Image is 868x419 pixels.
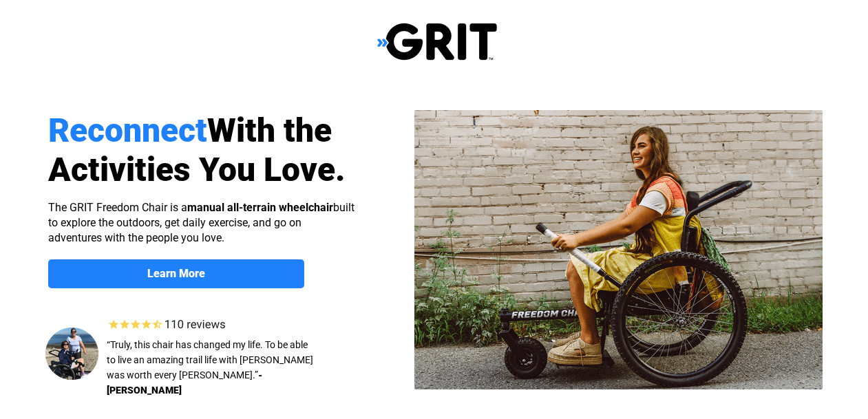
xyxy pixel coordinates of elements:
[48,201,354,244] span: The GRIT Freedom Chair is a built to explore the outdoors, get daily exercise, and go on adventur...
[107,339,313,380] span: “Truly, this chair has changed my life. To be able to live an amazing trail life with [PERSON_NAM...
[207,111,332,150] span: With the
[147,267,205,280] strong: Learn More
[48,259,304,288] a: Learn More
[187,201,333,214] strong: manual all-terrain wheelchair
[48,150,346,189] span: Activities You Love.
[48,111,207,150] span: Reconnect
